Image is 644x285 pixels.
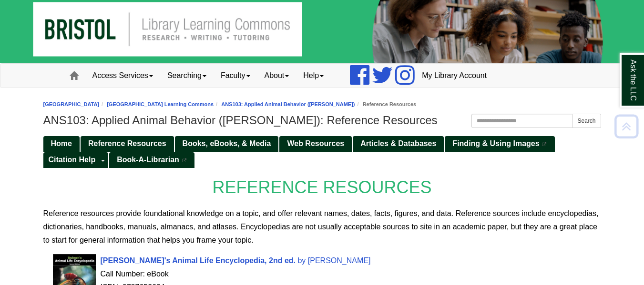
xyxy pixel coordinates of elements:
[43,114,601,127] h1: ANS103: Applied Animal Behavior ([PERSON_NAME]): Reference Resources
[43,152,99,168] a: Citation Help
[81,136,174,152] a: Reference Resources
[214,64,257,88] a: Faculty
[360,139,436,147] span: Articles & Databases
[279,136,352,152] a: Web Resources
[287,139,344,147] span: Web Resources
[297,256,306,265] span: by
[221,101,355,107] a: ANS103: Applied Animal Behavior ([PERSON_NAME])
[353,136,444,152] a: Articles & Databases
[181,158,187,163] i: This link opens in a new window
[611,120,642,133] a: Back to Top
[257,64,296,88] a: About
[296,64,331,88] a: Help
[49,156,96,164] span: Citation Help
[43,101,100,107] a: [GEOGRAPHIC_DATA]
[452,139,539,147] span: Finding & Using Images
[183,139,271,147] span: Books, eBooks, & Media
[101,256,296,265] span: [PERSON_NAME]'s Animal Life Encyclopedia, 2nd ed.
[43,136,80,152] a: Home
[109,152,194,168] a: Book-A-Librarian
[175,136,279,152] a: Books, eBooks, & Media
[88,139,166,147] span: Reference Resources
[160,64,214,88] a: Searching
[43,100,601,109] nav: breadcrumb
[355,100,417,109] li: Reference Resources
[51,139,72,147] span: Home
[101,256,371,265] a: [PERSON_NAME]'s Animal Life Encyclopedia, 2nd ed. by [PERSON_NAME]
[43,135,601,167] div: Guide Pages
[445,136,554,152] a: Finding & Using Images
[212,177,431,197] span: REFERENCE RESOURCES
[43,207,601,247] p: Reference resources provide foundational knowledge on a topic, and offer relevant names, dates, f...
[85,64,160,88] a: Access Services
[415,64,494,88] a: My Library Account
[53,267,601,281] div: Call Number: eBook
[117,156,179,164] span: Book-A-Librarian
[542,142,547,147] i: This link opens in a new window
[308,256,371,265] span: [PERSON_NAME]
[107,101,214,107] a: [GEOGRAPHIC_DATA] Learning Commons
[572,114,601,128] button: Search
